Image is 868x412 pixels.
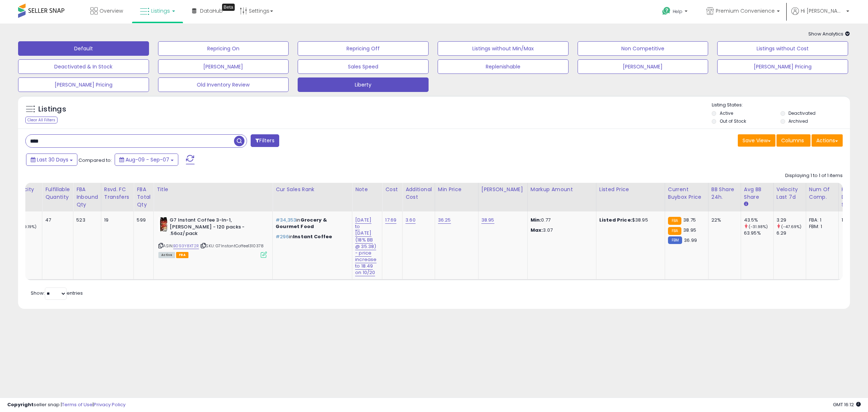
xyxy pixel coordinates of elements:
[293,233,332,240] span: Instant Coffee
[791,7,849,24] a: Hi [PERSON_NAME]
[13,186,39,193] div: Velocity
[781,137,804,144] span: Columns
[355,216,376,277] a: [DATE] to [DATE] (18% BB @ 35.38) - price increase to 18.49 on 10/20
[776,134,810,147] button: Columns
[276,234,346,240] p: in
[438,186,475,193] div: Min Price
[438,59,569,74] button: Replenishable
[578,41,709,56] button: Non Competitive
[599,186,662,193] div: Listed Price
[720,118,746,124] label: Out of Stock
[531,217,591,223] p: 0.77
[788,110,816,116] label: Deactivated
[276,216,296,223] span: #34,353
[785,172,843,179] div: Displaying 1 to 1 of 1 items
[76,186,98,209] div: FBA inbound Qty
[809,223,833,230] div: FBM: 1
[158,77,289,92] button: Old Inventory Review
[531,227,543,234] strong: Max:
[31,290,83,297] span: Show: entries
[788,118,808,124] label: Archived
[668,217,681,225] small: FBA
[809,186,835,201] div: Num of Comp.
[157,186,269,193] div: Title
[26,154,77,166] button: Last 30 Days
[176,252,188,258] span: FBA
[17,224,37,230] small: (-29.19%)
[385,186,399,193] div: Cost
[662,7,671,16] i: Get Help
[749,224,768,230] small: (-31.98%)
[481,216,494,224] a: 38.95
[37,156,68,163] span: Last 30 Days
[125,156,169,163] span: Aug-09 - Sep-07
[673,8,682,14] span: Help
[668,227,681,235] small: FBA
[683,216,696,223] span: 38.75
[76,217,95,223] div: 523
[720,110,733,116] label: Active
[684,237,697,244] span: 36.99
[809,217,833,223] div: FBA: 1
[776,230,806,236] div: 6.29
[599,216,632,223] b: Listed Price:
[18,77,149,92] button: [PERSON_NAME] Pricing
[137,217,148,223] div: 599
[405,186,432,201] div: Additional Cost
[712,102,850,109] p: Listing States:
[298,41,429,56] button: Repricing Off
[717,41,848,56] button: Listings without Cost
[13,217,42,223] div: 4.44
[808,30,850,37] span: Show Analytics
[744,230,773,236] div: 63.95%
[531,216,541,223] strong: Min:
[531,186,593,193] div: Markup Amount
[104,217,128,223] div: 19
[531,227,591,234] p: 3.07
[200,243,264,249] span: | SKU: G7InstantCoffee1310378
[38,104,66,114] h5: Listings
[276,216,327,230] span: Grocery & Gourmet Food
[18,59,149,74] button: Deactivated & In Stock
[298,59,429,74] button: Sales Speed
[99,7,123,14] span: Overview
[137,186,150,209] div: FBA Total Qty
[812,134,843,147] button: Actions
[45,186,70,201] div: Fulfillable Quantity
[599,217,659,223] div: $38.95
[717,59,848,74] button: [PERSON_NAME] Pricing
[781,224,801,230] small: (-47.69%)
[438,216,451,224] a: 36.25
[200,7,223,14] span: DataHub
[25,117,58,123] div: Clear All Filters
[656,1,695,24] a: Help
[683,227,696,234] span: 38.95
[158,217,267,257] div: ASIN:
[78,157,112,164] span: Compared to:
[405,216,416,224] a: 3.60
[711,186,738,201] div: BB Share 24h.
[776,217,806,223] div: 3.29
[13,230,42,236] div: 6.27
[744,217,773,223] div: 43.5%
[801,7,844,14] span: Hi [PERSON_NAME]
[276,186,349,193] div: Cur Sales Rank
[298,77,429,92] button: Liberty
[173,243,199,249] a: B093Y8XT2R
[158,217,168,231] img: 41UT-ga-l+L._SL40_.jpg
[355,186,379,193] div: Note
[276,217,346,230] p: in
[668,186,705,201] div: Current Buybox Price
[842,186,868,209] div: Historical Days Of Supply
[578,59,709,74] button: [PERSON_NAME]
[438,41,569,56] button: Listings without Min/Max
[276,233,289,240] span: #296
[668,236,682,244] small: FBM
[104,186,131,201] div: Rsvd. FC Transfers
[251,134,279,147] button: Filters
[158,59,289,74] button: [PERSON_NAME]
[711,217,735,223] div: 22%
[18,41,149,56] button: Default
[115,154,178,166] button: Aug-09 - Sep-07
[158,41,289,56] button: Repricing On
